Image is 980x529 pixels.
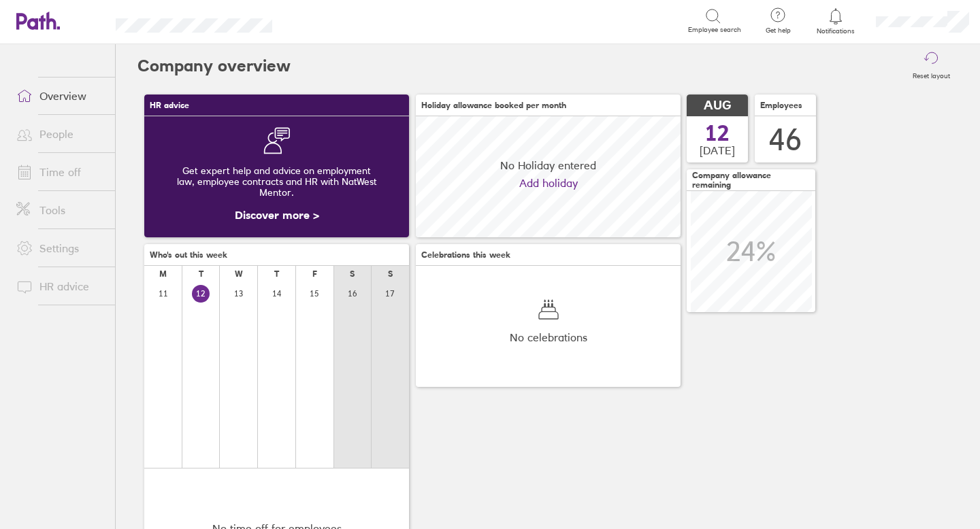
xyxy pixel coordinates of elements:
a: Tools [5,197,115,224]
span: Employees [760,101,802,110]
span: Celebrations this week [421,250,510,260]
span: HR advice [150,101,189,110]
a: Add holiday [519,177,578,189]
a: Settings [5,235,115,262]
div: T [274,269,279,279]
div: S [388,269,393,279]
div: Search [309,14,344,27]
a: People [5,120,115,148]
div: F [312,269,317,279]
a: Overview [5,82,115,109]
span: Notifications [814,27,858,35]
span: Employee search [688,26,741,34]
span: Get help [756,27,800,35]
span: AUG [704,99,731,113]
div: W [235,269,243,279]
span: No Holiday entered [500,159,596,171]
span: Company allowance remaining [692,171,810,190]
span: No celebrations [510,331,587,343]
div: 46 [769,122,802,157]
label: Reset layout [904,68,958,80]
span: [DATE] [700,144,735,156]
a: Time off [5,158,115,186]
a: Discover more > [235,208,319,222]
button: Reset layout [904,44,958,88]
div: Get expert help and advice on employment law, employee contracts and HR with NatWest Mentor. [155,154,398,209]
span: Who's out this week [150,250,227,260]
span: Holiday allowance booked per month [421,101,566,110]
a: HR advice [5,273,115,300]
div: T [199,269,203,279]
a: Notifications [814,7,858,35]
div: S [350,269,355,279]
div: M [159,269,167,279]
h2: Company overview [137,44,291,88]
span: 12 [705,122,730,144]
